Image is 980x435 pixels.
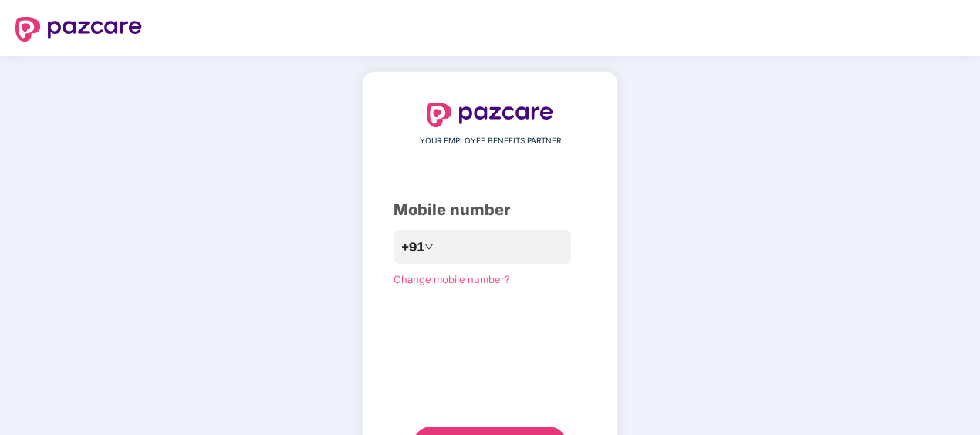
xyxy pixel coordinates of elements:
[394,198,586,222] div: Mobile number
[15,17,142,42] img: logo
[424,242,434,251] span: down
[427,103,553,127] img: logo
[401,238,424,257] span: +91
[420,135,561,147] span: YOUR EMPLOYEE BENEFITS PARTNER
[394,273,510,285] a: Change mobile number?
